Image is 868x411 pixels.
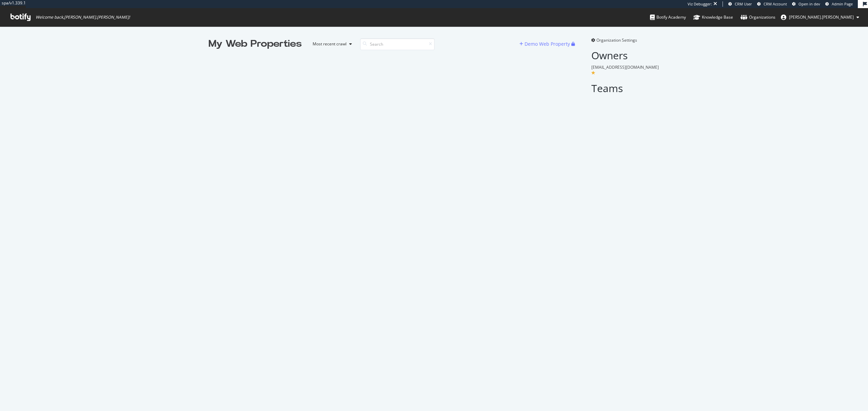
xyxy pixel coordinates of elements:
div: Botify Academy [650,14,686,21]
button: Demo Web Property [519,39,571,49]
span: julien.sardin [789,14,854,20]
h2: Teams [591,83,659,94]
a: Demo Web Property [519,41,571,47]
div: Organizations [741,14,775,21]
div: Most recent crawl [313,42,347,46]
span: Admin Page [832,1,853,6]
button: [PERSON_NAME].[PERSON_NAME] [775,12,865,23]
span: [EMAIL_ADDRESS][DOMAIN_NAME] [591,64,659,70]
a: Admin Page [825,1,853,7]
span: CRM User [735,1,752,6]
a: CRM User [728,1,752,7]
a: Knowledge Base [693,8,733,26]
span: Open in dev [798,1,820,6]
span: Organization Settings [596,37,637,43]
div: Demo Web Property [525,41,570,47]
div: Knowledge Base [693,14,733,21]
a: Open in dev [792,1,820,7]
h2: Owners [591,50,659,61]
span: CRM Account [764,1,787,6]
a: Organizations [741,8,775,26]
div: Viz Debugger: [688,1,712,7]
div: My Web Properties [209,37,302,51]
input: Search [360,38,435,50]
span: Welcome back, [PERSON_NAME].[PERSON_NAME] ! [36,15,130,20]
button: Most recent crawl [307,39,355,49]
a: CRM Account [757,1,787,7]
a: Botify Academy [650,8,686,26]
